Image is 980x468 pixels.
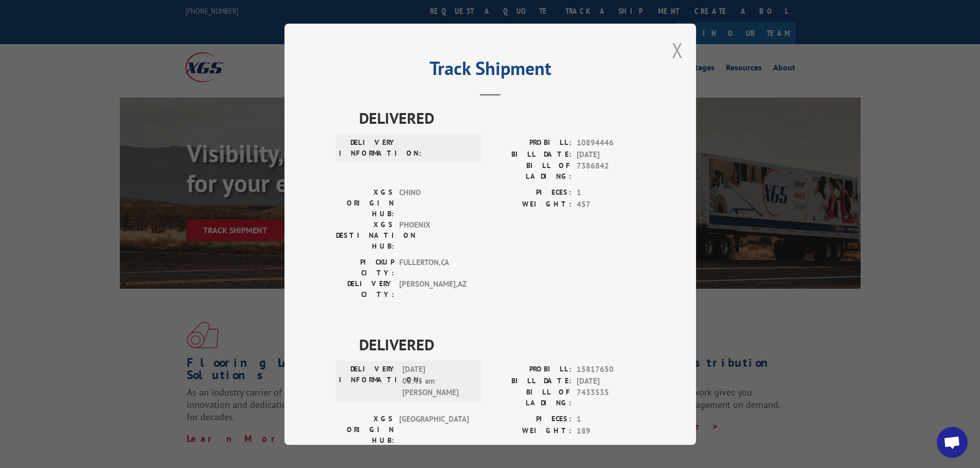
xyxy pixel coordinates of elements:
label: BILL OF LADING: [490,160,572,182]
label: WEIGHT: [490,198,572,210]
label: XGS ORIGIN HUB: [336,187,394,219]
label: XGS ORIGIN HUB: [336,414,394,446]
label: BILL DATE: [490,148,572,160]
label: PIECES: [490,414,572,425]
span: 1 [577,414,645,425]
span: 189 [577,425,645,437]
label: WEIGHT: [490,425,572,437]
span: 7386842 [577,160,645,182]
span: [PERSON_NAME] , AZ [399,278,469,300]
label: BILL DATE: [490,375,572,387]
span: [GEOGRAPHIC_DATA] [399,414,469,446]
span: [DATE] [577,375,645,387]
label: PROBILL: [490,364,572,376]
h2: Track Shipment [336,61,645,81]
span: 10894446 [577,137,645,149]
label: DELIVERY CITY: [336,278,394,300]
span: 7433535 [577,387,645,408]
label: BILL OF LADING: [490,387,572,408]
span: [DATE] [577,148,645,160]
span: 1 [577,187,645,199]
span: CHINO [399,187,469,219]
label: DELIVERY INFORMATION: [339,364,397,399]
button: Close modal [672,36,683,64]
span: DELIVERED [359,333,645,356]
span: 15817650 [577,364,645,376]
span: 457 [577,198,645,210]
label: PICKUP CITY: [336,257,394,278]
span: PHOENIX [399,219,469,252]
label: XGS DESTINATION HUB: [336,219,394,252]
label: DELIVERY INFORMATION: [339,137,397,159]
span: DELIVERED [359,106,645,129]
span: [DATE] 08:45 am [PERSON_NAME] [402,364,472,399]
div: Open chat [937,427,968,458]
label: PROBILL: [490,137,572,149]
span: FULLERTON , CA [399,257,469,278]
label: PIECES: [490,187,572,199]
